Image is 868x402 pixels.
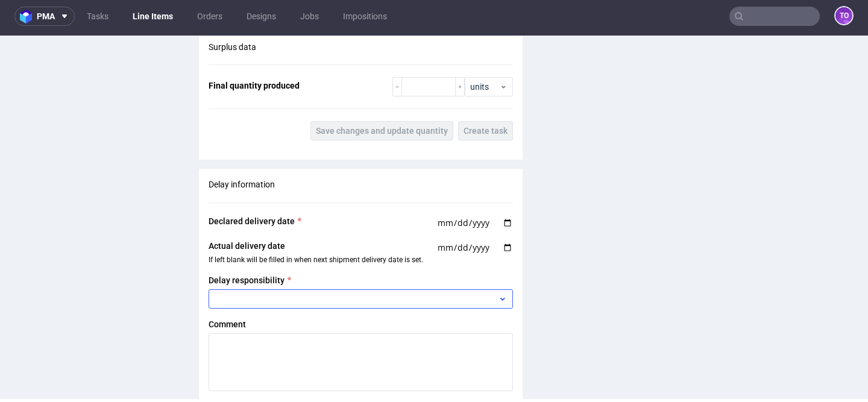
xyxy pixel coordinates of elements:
[209,181,295,190] span: Declared delivery date
[209,240,285,250] span: Delay responsibility
[209,284,246,294] span: Comment
[14,7,75,26] button: pma
[293,7,326,26] a: Jobs
[37,12,55,20] span: pma
[209,7,256,16] span: Surplus data
[20,10,37,24] img: logo
[470,45,500,57] span: units
[209,219,423,229] span: If left blank will be filled in when next shipment delivery date is set.
[239,7,283,26] a: Designs
[209,144,275,154] span: Delay information
[209,45,300,55] span: Final quantity produced
[125,7,180,26] a: Line Items
[80,7,116,26] a: Tasks
[209,206,285,215] span: Actual delivery date
[835,7,852,24] figcaption: to
[336,7,394,26] a: Impositions
[190,7,230,26] a: Orders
